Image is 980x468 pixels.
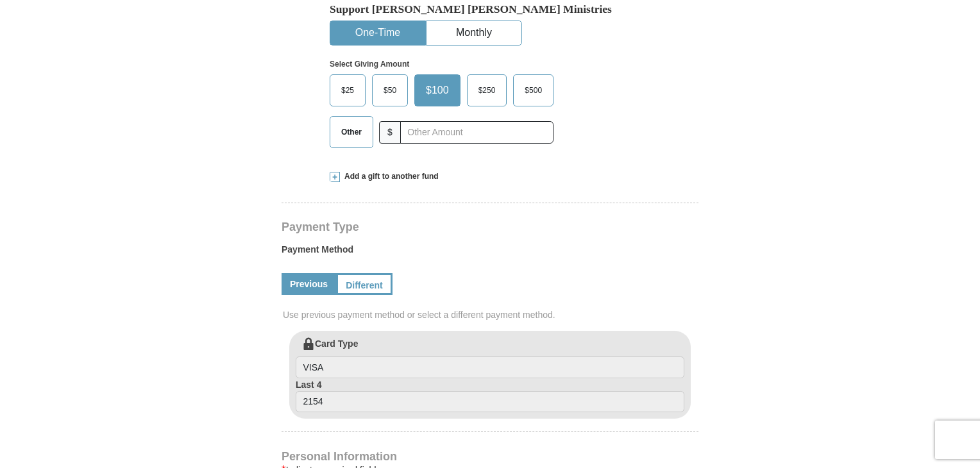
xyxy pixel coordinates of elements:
[335,122,368,142] span: Other
[377,81,403,100] span: $50
[282,222,698,232] h4: Payment Type
[296,337,684,378] label: Card Type
[379,121,401,144] span: $
[330,3,650,16] h5: Support [PERSON_NAME] [PERSON_NAME] Ministries
[518,81,548,100] span: $500
[340,171,439,182] span: Add a gift to another fund
[472,81,502,100] span: $250
[336,273,393,295] a: Different
[282,243,698,262] label: Payment Method
[296,391,684,413] input: Last 4
[419,81,455,100] span: $100
[330,60,409,69] strong: Select Giving Amount
[335,81,360,100] span: $25
[296,378,684,413] label: Last 4
[283,308,700,321] span: Use previous payment method or select a different payment method.
[330,21,425,45] button: One-Time
[282,451,698,462] h4: Personal Information
[427,21,521,45] button: Monthly
[296,356,684,378] input: Card Type
[282,273,336,295] a: Previous
[400,121,553,144] input: Other Amount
